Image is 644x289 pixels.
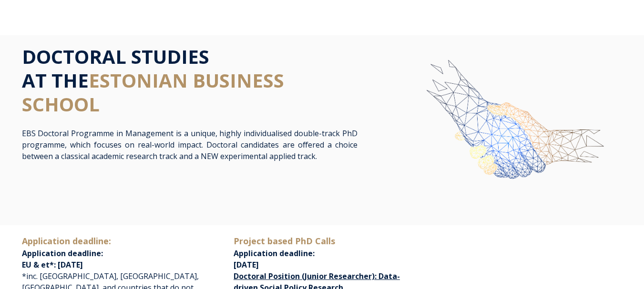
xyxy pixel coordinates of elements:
span: [DATE] [234,259,259,270]
span: Project based PhD Calls [234,235,335,247]
img: img-ebs-hand [392,45,622,222]
span: Application deadline: [22,235,111,247]
span: EU & et*: [DATE] [22,259,83,270]
p: EBS Doctoral Programme in Management is a unique, highly individualised double-track PhD programm... [22,128,358,162]
h1: DOCTORAL STUDIES AT THE [22,45,358,116]
span: Application deadline: [22,248,103,259]
span: ESTONIAN BUSINESS SCHOOL [22,67,284,117]
span: Application deadline: [234,236,335,259]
